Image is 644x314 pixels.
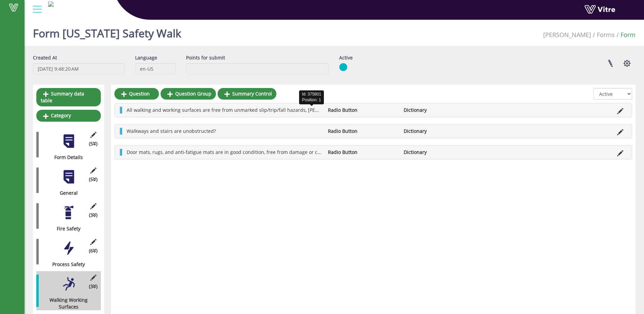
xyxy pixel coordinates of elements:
[597,31,615,39] a: Forms
[114,88,159,100] a: Question
[127,107,526,113] span: All walking and working surfaces are free from unmarked slip/trip/fall hazards, [PERSON_NAME] obs...
[89,176,97,183] span: (5 )
[89,140,97,147] span: (5 )
[325,149,400,156] li: Radio Button
[299,90,324,104] div: Id: 375801 Position: 1
[89,212,97,219] span: (3 )
[33,17,181,46] h1: Form [US_STATE] Safety Walk
[218,88,276,100] a: Summary Control
[36,154,96,161] div: Form Details
[339,54,353,61] label: Active
[36,297,96,310] div: Walking Working Surfaces
[325,107,400,114] li: Radio Button
[400,128,476,135] li: Dictionary
[36,225,96,232] div: Fire Safety
[400,107,476,114] li: Dictionary
[400,149,476,156] li: Dictionary
[325,128,400,135] li: Radio Button
[36,88,101,106] a: Summary data table
[89,283,97,290] span: (3 )
[36,261,96,268] div: Process Safety
[135,54,157,61] label: Language
[33,54,57,61] label: Created At
[186,54,225,61] label: Points for submit
[36,190,96,196] div: General
[36,110,101,121] a: Category
[127,128,216,134] span: Walkways and stairs are unobstructed?
[127,149,422,155] span: Door mats, rugs, and anti-fatigue mats are in good condition, free from damage or curled edges th...
[615,31,636,39] li: Form
[339,63,347,71] img: yes
[543,31,591,39] span: 379
[48,1,54,7] img: a5b1377f-0224-4781-a1bb-d04eb42a2f7a.jpg
[89,247,97,254] span: (6 )
[161,88,216,100] a: Question Group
